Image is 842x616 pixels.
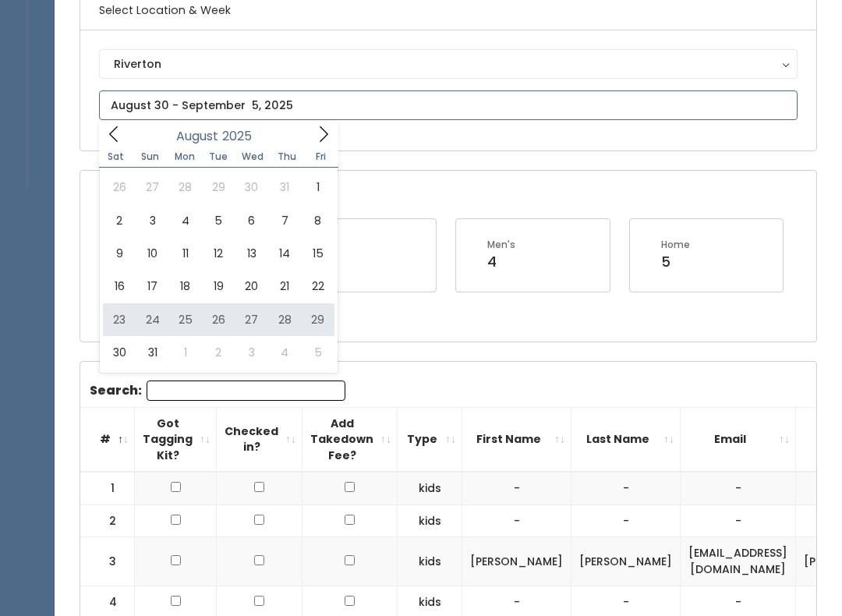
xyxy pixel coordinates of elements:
td: [PERSON_NAME] [571,537,681,586]
td: 1 [80,472,135,504]
span: Thu [270,152,304,161]
div: 4 [487,252,515,272]
span: August 31, 2025 [136,336,168,369]
th: #: activate to sort column descending [80,407,135,472]
span: Mon [168,152,202,161]
span: August 25, 2025 [169,303,202,336]
span: August 26, 2025 [202,303,235,336]
span: August 9, 2025 [103,237,136,270]
span: August 29, 2025 [301,303,334,336]
div: Riverton [114,55,783,73]
span: August 8, 2025 [301,204,334,237]
th: Email: activate to sort column ascending [681,407,796,472]
span: July 31, 2025 [268,171,301,204]
span: August 30, 2025 [103,336,136,369]
input: Year [218,126,265,146]
td: kids [398,537,462,586]
td: [EMAIL_ADDRESS][DOMAIN_NAME] [681,537,796,586]
td: 2 [80,504,135,537]
span: July 30, 2025 [235,171,268,204]
span: August 5, 2025 [202,204,235,237]
span: September 5, 2025 [301,336,334,369]
span: August 1, 2025 [301,171,334,204]
div: Home [661,238,690,252]
span: August 12, 2025 [202,237,235,270]
span: September 1, 2025 [169,336,202,369]
span: August 2, 2025 [103,204,136,237]
td: - [462,504,571,537]
th: Last Name: activate to sort column ascending [571,407,681,472]
span: August 10, 2025 [136,237,168,270]
span: August 27, 2025 [235,303,268,336]
span: July 27, 2025 [136,171,168,204]
span: September 2, 2025 [202,336,235,369]
label: Search: [90,381,345,401]
span: Sat [99,152,133,161]
td: - [571,504,681,537]
span: Sun [133,152,168,161]
span: August 4, 2025 [169,204,202,237]
span: August 19, 2025 [202,270,235,303]
button: Riverton [99,49,798,79]
span: August 14, 2025 [268,237,301,270]
th: Add Takedown Fee?: activate to sort column ascending [302,407,398,472]
th: First Name: activate to sort column ascending [462,407,571,472]
input: August 30 - September 5, 2025 [99,90,798,120]
span: August 15, 2025 [301,237,334,270]
span: August 28, 2025 [268,303,301,336]
span: July 29, 2025 [202,171,235,204]
span: September 3, 2025 [235,336,268,369]
span: August 3, 2025 [136,204,168,237]
span: August 13, 2025 [235,237,268,270]
td: [PERSON_NAME] [462,537,571,586]
td: - [681,472,796,504]
div: 5 [661,252,690,272]
span: August 24, 2025 [136,303,168,336]
span: August 20, 2025 [235,270,268,303]
span: August 18, 2025 [169,270,202,303]
span: Wed [235,152,270,161]
td: - [571,472,681,504]
span: August 23, 2025 [103,303,136,336]
input: Search: [147,381,345,401]
td: - [462,472,571,504]
span: August 17, 2025 [136,270,168,303]
td: kids [398,504,462,537]
th: Got Tagging Kit?: activate to sort column ascending [135,407,217,472]
span: Fri [304,152,338,161]
span: August 6, 2025 [235,204,268,237]
span: August 11, 2025 [169,237,202,270]
span: August 7, 2025 [268,204,301,237]
span: August [176,130,218,143]
td: 3 [80,537,135,586]
span: August 22, 2025 [301,270,334,303]
span: Tue [201,152,235,161]
span: August 16, 2025 [103,270,136,303]
span: September 4, 2025 [268,336,301,369]
div: Men's [487,238,515,252]
span: July 28, 2025 [169,171,202,204]
th: Type: activate to sort column ascending [398,407,462,472]
td: - [681,504,796,537]
th: Checked in?: activate to sort column ascending [217,407,302,472]
span: August 21, 2025 [268,270,301,303]
span: July 26, 2025 [103,171,136,204]
td: kids [398,472,462,504]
